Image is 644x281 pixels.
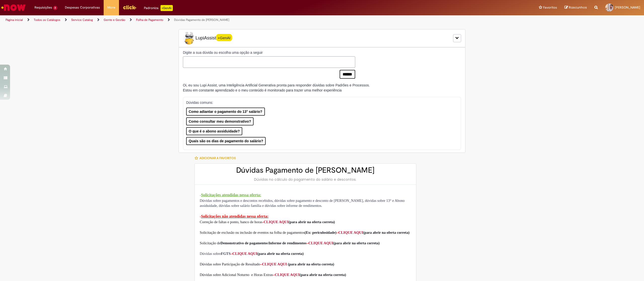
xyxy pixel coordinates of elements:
[275,273,300,277] a: CLIQUE AQUI
[268,241,306,245] span: Informe de rendimentos
[615,5,640,10] span: [PERSON_NAME]
[71,18,93,22] a: Service Catalog
[200,241,221,245] span: Solicitação de
[200,252,221,256] span: Dúvidas sobre
[65,5,100,10] span: Despesas Corporativas
[200,198,411,209] p: Dúvidas sobre pagamentos e descontos recebidos, dúvidas sobre pagamento e desconto de [PERSON_NAM...
[1,3,26,13] img: ServiceNow
[257,252,304,256] span: (para abrir na oferta correta)
[123,4,136,11] img: click_logo_yellow_360x200.png
[186,108,265,116] button: Como adiantar o pagamento do 13° salário?
[333,241,380,245] span: (para abrir na oferta correta)
[200,214,201,218] span: -
[232,252,257,256] a: CLIQUE AQUI
[200,177,411,182] div: Dúvidas no cálculo do pagamento do salário e descontos.
[264,220,289,224] a: CLIQUE AQUI
[363,230,410,235] span: (para abrir na oferta correta)
[308,241,333,245] a: CLIQUE AQUI
[200,220,262,224] span: Correção de faltas e ponto, banco de horas
[186,100,448,105] p: Dúvidas comuns:
[288,262,334,266] span: (para abrir na oferta correta)
[201,193,261,197] span: Solicitações atendidas nessa oferta:
[104,18,125,22] a: Gente e Gestão
[53,6,57,10] span: 2
[216,34,232,41] span: +GenAI
[186,117,254,125] button: Como consultar meu demonstrativo?
[569,5,587,10] span: Rascunhos
[4,15,426,25] ul: Trilhas de página
[543,5,557,10] span: Favoritos
[200,262,260,266] span: Dúvidas sobre Participação de Resultado
[262,220,264,224] span: -
[262,262,287,266] a: CLIQUE AQUI
[186,137,266,145] button: Quais são os dias de pagamento do salário?
[305,230,410,235] span: (Ex: periculosidade)
[199,156,236,160] span: Adicionar a Favoritos
[336,230,338,235] span: –
[179,29,465,47] div: LupiLupiAssist+GenAI
[300,273,346,277] span: (para abrir na oferta correta)
[273,273,275,277] span: –
[306,241,308,245] span: –
[200,230,305,235] span: Solicitação de exclusão ou inclusão de eventos na folha de pagamentos
[260,262,262,266] span: –
[289,220,335,224] span: (para abrir na oferta correta)
[200,166,411,174] h2: Dúvidas Pagamento de [PERSON_NAME]
[201,214,268,218] span: Solicitações não atendidas nessa oferta:
[221,241,267,245] span: Demonstrativo de pagamento
[107,5,115,10] span: More
[221,252,230,256] span: FGTS
[231,252,232,256] span: –
[565,5,587,10] a: Rascunhos
[200,273,273,277] span: Dúvidas sobre Adicional Noturno e Horas Extras
[183,50,355,55] label: Digite a sua dúvida ou escolha uma opção a seguir
[200,193,201,197] span: -
[186,127,242,135] button: O que é o abono assiduidade?
[160,5,173,11] p: +GenAi
[194,153,238,163] button: Adicionar a Favoritos
[6,18,23,22] a: Página inicial
[144,5,173,11] div: Padroniza
[174,18,229,22] a: Dúvidas Pagamento de [PERSON_NAME]
[136,18,163,22] a: Folha de Pagamento
[183,83,370,93] div: Oi, eu sou Lupi Assist, uma Inteligência Artificial Generativa pronta para responder dúvidas sobr...
[267,241,269,245] span: e
[338,230,363,235] a: CLIQUE AQUI
[183,32,232,44] span: LupiAssist
[183,32,195,44] img: Lupi
[34,18,60,22] a: Todos os Catálogos
[34,5,52,10] span: Requisições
